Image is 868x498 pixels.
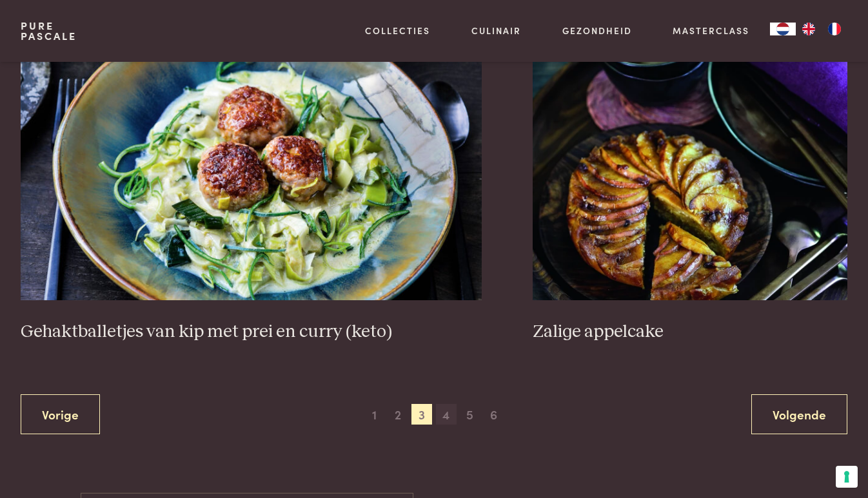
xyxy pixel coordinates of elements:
span: 3 [411,404,432,425]
a: Collecties [365,24,430,37]
a: NL [770,23,796,35]
span: 1 [364,404,384,425]
h3: Gehaktballetjes van kip met prei en curry (keto) [21,321,482,343]
span: 5 [460,404,480,425]
h3: Zalige appelcake [533,321,847,343]
a: EN [796,23,822,35]
a: PurePascale [21,21,77,41]
a: Masterclass [673,24,749,37]
aside: Language selected: Nederlands [770,23,847,35]
a: Gehaktballetjes van kip met prei en curry (keto) Gehaktballetjes van kip met prei en curry (keto) [21,43,482,343]
img: Zalige appelcake [533,43,847,300]
a: Volgende [751,394,847,435]
a: Culinair [471,24,521,37]
a: FR [822,23,847,35]
div: Language [770,23,796,35]
a: Vorige [21,394,100,435]
img: Gehaktballetjes van kip met prei en curry (keto) [21,43,482,300]
a: Zalige appelcake Zalige appelcake [533,43,847,343]
button: Uw voorkeuren voor toestemming voor trackingtechnologieën [836,466,858,488]
span: 4 [436,404,457,425]
ul: Language list [796,23,847,35]
a: Gezondheid [562,24,632,37]
span: 2 [388,404,408,425]
span: 6 [484,404,504,425]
